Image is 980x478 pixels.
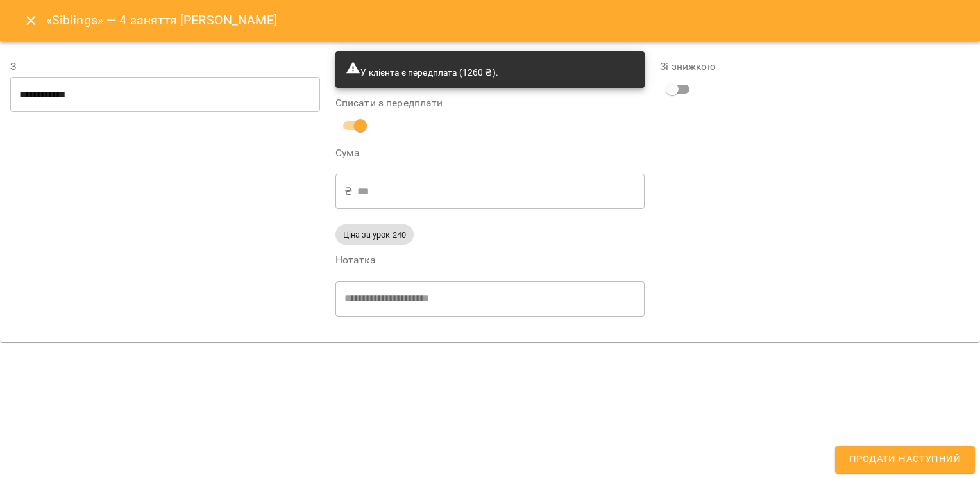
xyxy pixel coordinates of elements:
[46,10,277,30] h6: «Siblings» — 4 заняття [PERSON_NAME]
[335,229,414,241] span: Ціна за урок 240
[660,62,970,72] label: Зі знижкою
[346,67,498,78] span: У клієнта є передплата (1260 ₴).
[335,98,645,108] label: Списати з передплати
[335,255,645,265] label: Нотатка
[835,446,975,473] button: Продати наступний
[849,451,961,468] span: Продати наступний
[344,184,352,199] p: ₴
[10,62,320,72] label: З
[15,5,46,36] button: Close
[335,148,645,158] label: Сума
